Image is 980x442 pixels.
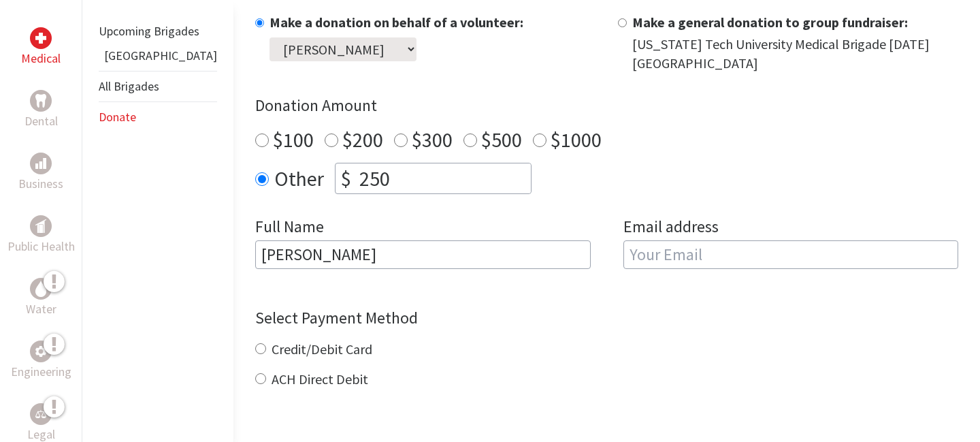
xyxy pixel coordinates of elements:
[623,216,719,240] label: Email address
[35,158,46,169] img: Business
[272,341,372,358] label: Credit/Debit Card
[11,341,71,381] a: EngineeringEngineering
[30,90,52,112] div: Dental
[632,14,908,31] label: Make a general donation to group fundraiser:
[412,127,453,153] label: $300
[99,102,217,132] li: Donate
[551,127,602,153] label: $1000
[99,23,199,39] a: Upcoming Brigades
[30,153,52,174] div: Business
[632,35,959,73] div: [US_STATE] Tech University Medical Brigade [DATE] [GEOGRAPHIC_DATA]
[21,27,61,68] a: MedicalMedical
[272,370,368,388] label: ACH Direct Debit
[273,127,314,153] label: $100
[24,112,58,131] p: Dental
[623,240,959,269] input: Your Email
[481,127,522,153] label: $500
[21,49,61,68] p: Medical
[7,237,75,256] p: Public Health
[255,240,591,269] input: Enter Full Name
[35,410,46,418] img: Legal Empowerment
[269,14,523,31] label: Make a donation on behalf of a volunteer:
[255,216,324,240] label: Full Name
[35,281,46,296] img: Water
[336,163,357,193] div: $
[274,163,324,194] label: Other
[255,95,958,116] h4: Donation Amount
[30,403,52,425] div: Legal Empowerment
[11,362,71,381] p: Engineering
[342,127,383,153] label: $200
[30,278,52,300] div: Water
[357,163,531,193] input: Enter Amount
[26,278,56,319] a: WaterWater
[30,27,52,49] div: Medical
[99,109,136,125] a: Donate
[30,215,52,237] div: Public Health
[35,94,46,107] img: Dental
[18,174,63,193] p: Business
[99,71,217,102] li: All Brigades
[7,215,75,256] a: Public HealthPublic Health
[99,16,217,46] li: Upcoming Brigades
[104,48,217,63] a: [GEOGRAPHIC_DATA]
[99,78,159,94] a: All Brigades
[24,90,58,131] a: DentalDental
[30,341,52,362] div: Engineering
[99,46,217,71] li: Ghana
[255,307,958,329] h4: Select Payment Method
[26,300,56,319] p: Water
[35,346,46,357] img: Engineering
[35,33,46,44] img: Medical
[35,219,46,233] img: Public Health
[18,153,63,193] a: BusinessBusiness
